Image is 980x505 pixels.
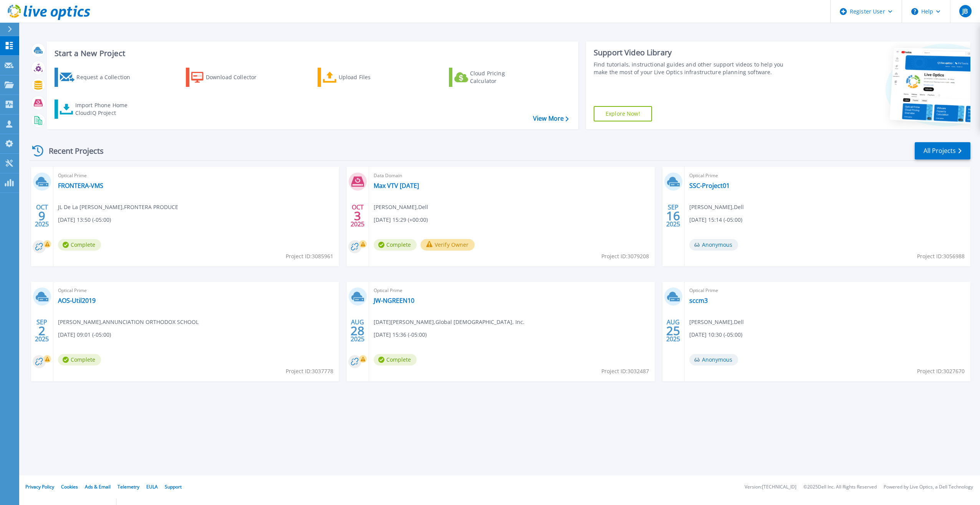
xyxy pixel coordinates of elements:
[61,483,78,490] a: Cookies
[689,203,744,211] span: [PERSON_NAME] , Dell
[25,483,54,490] a: Privacy Policy
[58,331,111,339] span: [DATE] 09:01 (-05:00)
[666,317,680,345] div: AUG 2025
[374,203,428,211] span: [PERSON_NAME] , Dell
[374,182,419,189] a: Max VTV [DATE]
[533,115,569,122] a: View More
[58,239,101,251] span: Complete
[76,70,138,85] div: Request a Collection
[689,318,744,326] span: [PERSON_NAME] , Dell
[146,483,158,490] a: EULA
[58,318,199,326] span: [PERSON_NAME] , ANNUNCIATION ORTHODOX SCHOOL
[470,70,531,85] div: Cloud Pricing Calculator
[689,297,708,304] a: sccm3
[666,327,680,334] span: 25
[286,252,333,261] span: Project ID: 3085961
[917,367,965,375] span: Project ID: 3027670
[689,239,738,251] span: Anonymous
[350,317,365,345] div: AUG 2025
[35,317,49,345] div: SEP 2025
[58,203,178,211] span: JL De La [PERSON_NAME] , FRONTERA PRODUCE
[354,213,361,219] span: 3
[35,202,49,230] div: OCT 2025
[594,48,792,58] div: Support Video Library
[55,68,140,87] a: Request a Collection
[689,354,738,365] span: Anonymous
[689,171,966,180] span: Optical Prime
[318,68,403,87] a: Upload Files
[601,252,649,261] span: Project ID: 3079208
[374,239,417,251] span: Complete
[689,216,742,224] span: [DATE] 15:14 (-05:00)
[339,70,400,85] div: Upload Files
[594,106,652,121] a: Explore Now!
[803,485,877,490] li: © 2025 Dell Inc. All Rights Reserved
[75,101,135,117] div: Import Phone Home CloudIQ Project
[374,171,650,180] span: Data Domain
[666,213,680,219] span: 16
[165,483,182,490] a: Support
[85,483,111,490] a: Ads & Email
[962,8,968,14] span: JB
[374,297,414,304] a: JW-NGREEN10
[374,354,417,365] span: Complete
[666,202,680,230] div: SEP 2025
[420,239,475,251] button: Verify Owner
[351,327,364,334] span: 28
[206,70,267,85] div: Download Collector
[594,61,792,76] div: Find tutorials, instructional guides and other support videos to help you make the most of your L...
[58,354,101,365] span: Complete
[374,216,428,224] span: [DATE] 15:29 (+00:00)
[601,367,649,375] span: Project ID: 3032487
[286,367,333,375] span: Project ID: 3037778
[118,483,139,490] a: Telemetry
[58,171,334,180] span: Optical Prime
[689,182,730,189] a: SSC-Project01
[689,286,966,295] span: Optical Prime
[374,318,525,326] span: [DATE][PERSON_NAME] , Global [DEMOGRAPHIC_DATA], Inc.
[186,68,271,87] a: Download Collector
[745,485,796,490] li: Version: [TECHNICAL_ID]
[38,327,45,334] span: 2
[917,252,965,261] span: Project ID: 3056988
[374,331,427,339] span: [DATE] 15:36 (-05:00)
[350,202,365,230] div: OCT 2025
[58,297,96,304] a: AOS-Util2019
[374,286,650,295] span: Optical Prime
[58,216,111,224] span: [DATE] 13:50 (-05:00)
[915,142,970,159] a: All Projects
[58,286,334,295] span: Optical Prime
[55,49,568,58] h3: Start a New Project
[449,68,535,87] a: Cloud Pricing Calculator
[30,141,114,160] div: Recent Projects
[58,182,103,189] a: FRONTERA-VMS
[38,213,45,219] span: 9
[884,485,973,490] li: Powered by Live Optics, a Dell Technology
[689,331,742,339] span: [DATE] 10:30 (-05:00)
